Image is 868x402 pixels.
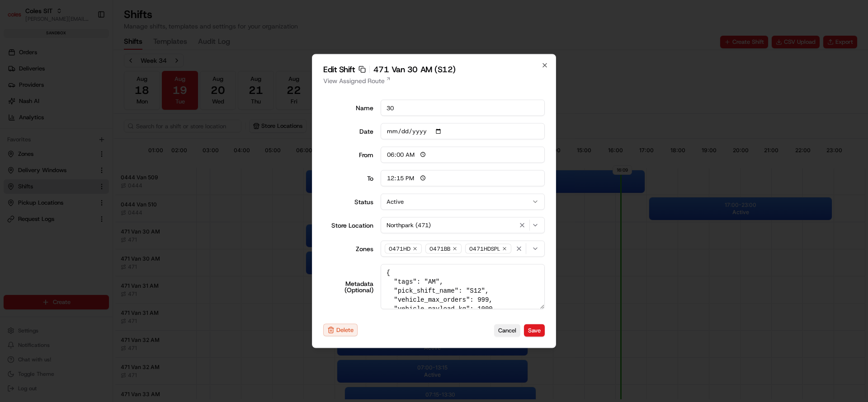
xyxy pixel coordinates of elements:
[323,152,373,158] div: From
[373,65,456,74] span: 471 Van 30 AM (S12)
[323,105,373,111] label: Name
[494,324,520,337] button: Cancel
[323,65,545,74] h2: Edit Shift
[64,153,109,160] a: Powered byPylon
[524,324,545,337] button: Save
[24,58,149,68] input: Clear
[387,221,431,229] span: Northpark (471)
[323,280,373,293] label: Metadata (Optional)
[154,89,165,100] button: Start new chat
[323,222,373,229] label: Store Location
[31,86,148,95] div: Start new chat
[90,153,109,160] span: Pylon
[31,95,114,103] div: We're available if you need us!
[323,246,373,252] label: Zones
[85,131,145,140] span: API Documentation
[18,131,69,140] span: Knowledge Base
[9,86,25,103] img: 1736555255976-a54dd68f-1ca7-489b-9aae-adbdc363a1c4
[381,241,545,257] button: 0471HD0471BB0471HDSPL
[389,245,410,252] span: 0471HD
[5,127,73,144] a: 📗Knowledge Base
[381,100,545,116] input: Shift name
[323,128,373,135] label: Date
[9,9,27,27] img: Nash
[73,127,149,144] a: 💻API Documentation
[381,217,545,234] button: Northpark (471)
[76,132,84,139] div: 💻
[323,324,358,337] button: Delete
[323,199,373,205] label: Status
[429,245,450,252] span: 0471BB
[323,76,545,85] a: View Assigned Route
[9,132,16,139] div: 📗
[469,245,500,252] span: 0471HDSPL
[323,175,373,182] div: To
[381,264,545,309] textarea: { "tags": "AM", "pick_shift_name": "S12", "vehicle_max_orders": 999, "vehicle_payload_kg": 1000, ...
[9,36,165,51] p: Welcome 👋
